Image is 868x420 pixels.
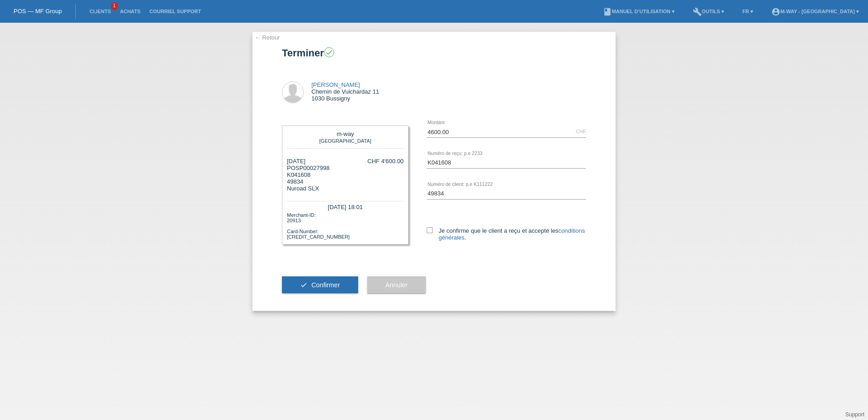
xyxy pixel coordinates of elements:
i: check [300,281,307,289]
a: FR ▾ [738,9,758,14]
a: conditions générales [439,227,585,241]
a: bookManuel d’utilisation ▾ [598,9,679,14]
a: buildOutils ▾ [688,9,729,14]
a: Clients [85,9,115,14]
div: [GEOGRAPHIC_DATA] [289,137,401,144]
span: 1 [111,2,118,10]
span: 49834 [287,178,303,185]
div: Merchant-ID: 20913 Card-Number: [CREDIT_CARD_NUMBER] [287,211,404,240]
a: Achats [115,9,145,14]
span: Confirmer [311,281,340,289]
div: Chemin de Vuichardaz 11 1030 Bussigny [311,81,379,102]
div: m-way [289,130,401,137]
a: account_circlem-way - [GEOGRAPHIC_DATA] ▾ [767,9,863,14]
i: book [603,7,612,16]
div: CHF [576,129,586,134]
a: POS — MF Group [14,8,62,15]
button: check Confirmer [282,276,358,294]
a: Support [845,411,864,418]
label: Je confirme que le client a reçu et accepté les . [427,227,586,241]
div: [DATE] 18:01 [287,201,404,211]
i: build [693,7,702,16]
button: Annuler [367,276,426,294]
h1: Terminer [282,47,586,59]
span: Annuler [385,281,408,289]
div: CHF 4'600.00 [367,158,404,165]
div: [DATE] POSP00027998 Nuroad SLX [287,158,330,192]
a: ← Retour [255,34,280,41]
a: Courriel Support [145,9,205,14]
span: K041608 [287,171,311,178]
i: account_circle [771,7,780,16]
i: check [325,48,333,56]
a: [PERSON_NAME] [311,81,360,88]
